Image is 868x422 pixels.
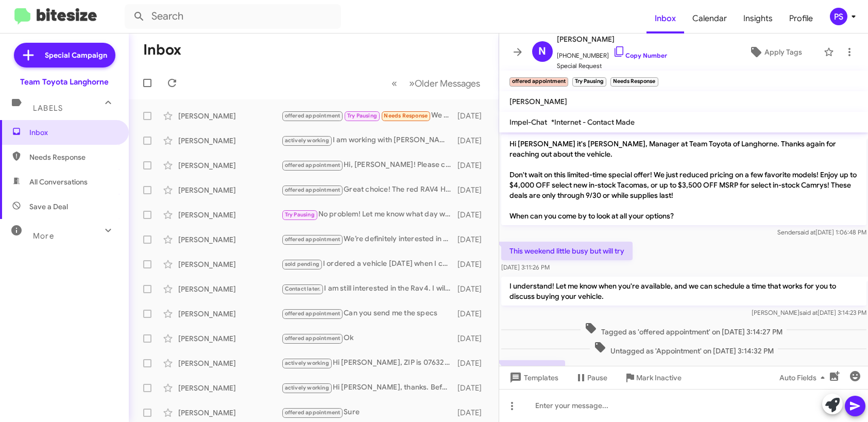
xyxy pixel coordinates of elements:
div: [DATE] [456,259,490,269]
button: PS [821,8,857,25]
div: [PERSON_NAME] [178,259,281,269]
span: Tagged as 'offered appointment' on [DATE] 3:14:27 PM [581,322,787,337]
input: Search [125,4,341,29]
div: No problem! Let me know what day works best for you! [281,209,456,221]
span: [PERSON_NAME] [DATE] 3:14:23 PM [751,309,866,316]
div: [DATE] [456,185,490,195]
p: Hopefully I will [501,360,565,379]
div: We’re definitely interested in buying your 2018 Toyota Camry LE or helping you trade it in. When ... [281,233,456,245]
div: [PERSON_NAME] [178,210,281,220]
span: offered appointment [285,187,341,193]
p: This weekend little busy but will try [501,242,633,260]
span: Templates [507,368,558,387]
div: Ok [281,332,456,344]
div: Sure [281,407,456,418]
span: Inbox [29,127,117,138]
span: actively working [285,384,329,391]
span: Try Pausing [285,211,315,218]
span: « [392,77,397,90]
span: Save a Deal [29,201,68,212]
span: [PHONE_NUMBER] [557,45,667,61]
span: More [33,231,54,241]
a: Inbox [646,4,684,33]
span: Needs Response [29,152,117,162]
button: Next [403,73,486,94]
span: offered appointment [285,236,341,243]
span: offered appointment [285,162,341,168]
h1: Inbox [143,42,181,58]
div: Team Toyota Langhorne [20,77,109,87]
div: Hi, [PERSON_NAME]! Please check your email to see if that quote came through [281,159,456,171]
div: [PERSON_NAME] [178,160,281,171]
span: Sender [DATE] 1:06:48 PM [777,228,866,236]
span: Contact later. [285,285,321,292]
small: offered appointment [509,77,568,87]
div: [PERSON_NAME] [178,383,281,393]
div: We r busy this weekend will definitely try next weekdays will let u know [281,110,456,122]
nav: Page navigation example [386,73,486,94]
span: [DATE] 3:11:26 PM [501,263,550,271]
span: Profile [781,4,821,33]
span: Apply Tags [764,43,802,61]
div: [DATE] [456,160,490,171]
span: said at [799,309,817,316]
div: [DATE] [456,136,490,146]
div: [DATE] [456,210,490,220]
div: Can you send me the specs [281,308,456,319]
button: Auto Fields [771,368,837,387]
div: [PERSON_NAME] [178,358,281,368]
div: I am still interested in the Rav4. I will be in touch with you soon. [281,283,456,295]
div: [PERSON_NAME] [178,309,281,319]
button: Apply Tags [731,43,819,61]
div: [DATE] [456,234,490,245]
a: Insights [735,4,781,33]
span: *Internet - Contact Made [551,117,635,127]
div: Hi [PERSON_NAME], ZIP is 07632. Please email a firm out-the-door manager's quote (all taxes and f... [281,357,456,369]
span: Needs Response [384,112,428,119]
div: I ordered a vehicle [DATE] when I came in [281,258,456,270]
span: Special Campaign [45,50,107,60]
span: actively working [285,137,329,144]
button: Previous [385,73,403,94]
span: Impel-Chat [509,117,547,127]
span: Older Messages [415,78,480,89]
span: said at [797,228,815,236]
div: I am working with [PERSON_NAME]. [281,134,456,146]
div: [PERSON_NAME] [178,333,281,344]
div: [DATE] [456,383,490,393]
a: Calendar [684,4,735,33]
span: offered appointment [285,112,341,119]
div: PS [830,8,847,25]
button: Pause [567,368,616,387]
div: [PERSON_NAME] [178,185,281,195]
span: offered appointment [285,409,341,416]
div: [DATE] [456,309,490,319]
div: Great choice! The red RAV4 Hybrid is a popular model. When would you like to come in and explore ... [281,184,456,196]
span: Mark Inactive [636,368,682,387]
span: [PERSON_NAME] [509,97,567,106]
div: [PERSON_NAME] [178,136,281,146]
span: N [538,43,546,60]
div: [DATE] [456,111,490,121]
small: Try Pausing [572,77,606,87]
button: Templates [499,368,567,387]
span: [PERSON_NAME] [557,33,667,45]
p: I understand! Let me know when you're available, and we can schedule a time that works for you to... [501,277,866,306]
span: Labels [33,104,63,113]
div: Hi [PERSON_NAME], thanks. Before a call or scheduling a visit, please have your manager email a s... [281,382,456,394]
span: Special Request [557,61,667,71]
div: [PERSON_NAME] [178,111,281,121]
span: All Conversations [29,177,88,187]
div: [PERSON_NAME] [178,284,281,294]
span: offered appointment [285,335,341,342]
small: Needs Response [610,77,658,87]
div: [PERSON_NAME] [178,234,281,245]
div: [PERSON_NAME] [178,408,281,418]
span: » [409,77,415,90]
div: [DATE] [456,284,490,294]
a: Copy Number [613,52,667,59]
span: Auto Fields [779,368,829,387]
